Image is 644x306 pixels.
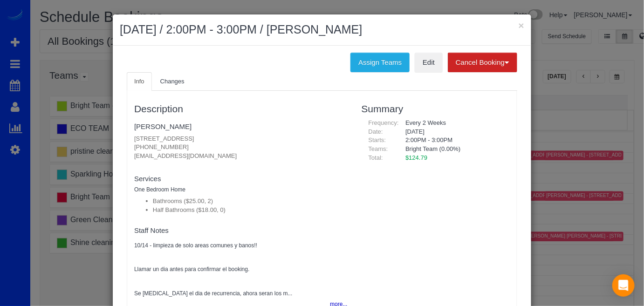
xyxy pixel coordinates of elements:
li: Half Bathrooms ($18.00, 0) [153,206,348,215]
span: Info [134,78,144,85]
h5: One Bedroom Home [134,187,348,193]
h4: Services [134,175,348,183]
li: Bathrooms ($25.00, 2) [153,197,348,206]
p: [STREET_ADDRESS] [PHONE_NUMBER] [EMAIL_ADDRESS][DOMAIN_NAME] [134,135,348,161]
h4: Staff Notes [134,227,348,235]
li: Bright Team (0.00%) [405,145,503,154]
div: [DATE] [398,128,510,136]
span: Changes [160,78,185,85]
div: Every 2 Weeks [398,119,510,128]
h3: Description [134,103,348,114]
span: Total: [369,154,383,161]
span: Teams: [369,145,388,152]
div: Open Intercom Messenger [612,274,635,297]
button: Cancel Booking [448,53,517,72]
a: Info [127,72,152,91]
span: Date: [369,128,383,135]
span: Starts: [369,136,386,143]
h3: Summary [362,103,510,114]
button: × [519,20,524,30]
pre: 10/14 - limpieza de solo areas comunes y banos!! Llamar un dia antes para confirmar el booking. S... [134,242,348,298]
span: $124.79 [405,154,427,161]
button: Assign Teams [350,53,410,72]
h2: [DATE] / 2:00PM - 3:00PM / [PERSON_NAME] [120,21,524,38]
a: Changes [153,72,192,91]
a: [PERSON_NAME] [134,122,192,130]
span: Frequency: [369,119,399,126]
div: 2:00PM - 3:00PM [398,136,510,145]
a: Edit [415,53,443,72]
